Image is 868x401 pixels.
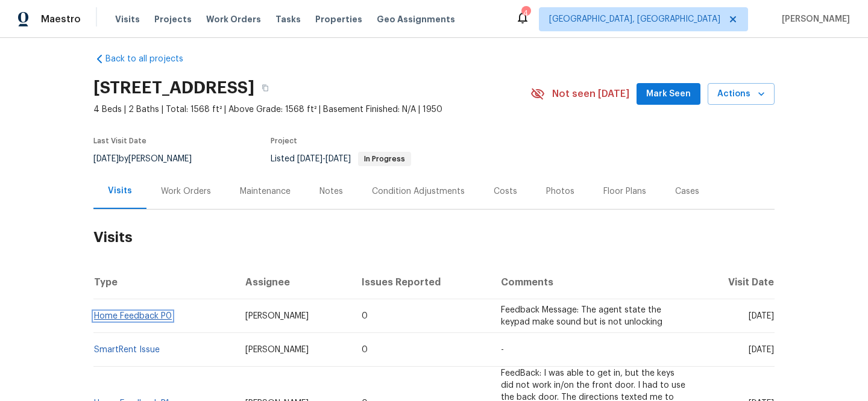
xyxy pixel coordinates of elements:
span: Feedback Message: The agent state the keypad make sound but is not unlocking [501,306,662,326]
div: Visits [108,185,132,197]
div: Notes [319,185,343,197]
span: Geo Assignments [377,13,455,25]
span: - [297,155,351,163]
span: Listed [271,155,411,163]
span: Project [271,137,297,145]
span: 0 [362,312,368,320]
th: Assignee [236,266,353,299]
span: [DATE] [749,346,774,354]
h2: [STREET_ADDRESS] [93,82,254,94]
span: Properties [315,13,362,25]
span: 4 Beds | 2 Baths | Total: 1568 ft² | Above Grade: 1568 ft² | Basement Finished: N/A | 1950 [93,104,530,116]
span: Not seen [DATE] [552,88,629,100]
span: Tasks [275,15,301,23]
a: Home Feedback P0 [94,312,172,320]
span: [GEOGRAPHIC_DATA], [GEOGRAPHIC_DATA] [549,13,720,25]
span: [DATE] [297,155,322,163]
div: Condition Adjustments [372,185,465,197]
button: Copy Address [254,77,276,99]
button: Mark Seen [637,83,700,105]
span: 0 [362,346,368,354]
th: Issues Reported [352,266,491,299]
span: [PERSON_NAME] [245,312,309,320]
span: Last Visit Date [93,137,146,145]
div: Floor Plans [603,185,646,197]
div: Costs [494,185,517,197]
div: Work Orders [161,185,211,197]
th: Comments [491,266,696,299]
span: Work Orders [206,13,261,25]
div: 4 [521,7,530,19]
span: Maestro [41,13,81,25]
th: Type [93,266,236,299]
div: Maintenance [240,185,291,197]
span: [DATE] [749,312,774,320]
button: Actions [708,83,775,105]
div: Photos [546,185,574,197]
h2: Visits [93,210,775,266]
span: [PERSON_NAME] [777,13,850,25]
span: [DATE] [93,155,119,163]
div: by [PERSON_NAME] [93,152,206,166]
span: Mark Seen [646,87,691,102]
span: - [501,346,504,354]
span: Visits [115,13,140,25]
span: Projects [154,13,192,25]
span: In Progress [359,155,410,163]
span: [DATE] [325,155,351,163]
a: SmartRent Issue [94,346,160,354]
a: Back to all projects [93,53,209,65]
th: Visit Date [696,266,775,299]
span: [PERSON_NAME] [245,346,309,354]
div: Cases [675,185,699,197]
span: Actions [717,87,765,102]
